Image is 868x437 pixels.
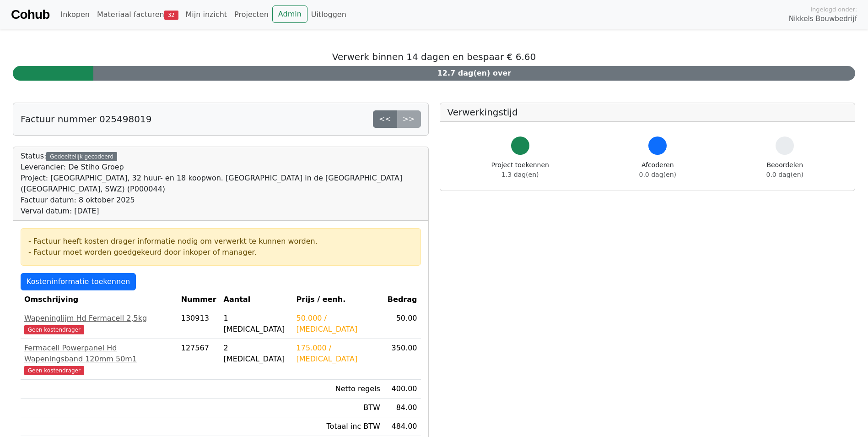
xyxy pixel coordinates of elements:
td: Netto regels [293,380,384,399]
td: Totaal inc BTW [293,417,384,436]
a: Fermacell Powerpanel Hd Wapeningsband 120mm 50m1Geen kostendrager [24,343,174,376]
a: Uitloggen [307,5,350,24]
span: 0.0 dag(en) [639,171,676,178]
div: Project toekennen [491,160,549,180]
div: Verval datum: [DATE] [21,206,421,217]
h5: Verwerkingstijd [447,107,848,118]
span: Geen kostendrager [24,325,84,334]
div: Wapeninglijm Hd Fermacell 2,5kg [24,313,174,324]
div: 12.7 dag(en) over [93,66,855,81]
a: Projecten [231,5,272,24]
div: 50.000 / [MEDICAL_DATA] [297,313,380,335]
td: 400.00 [384,380,421,399]
h5: Factuur nummer 025498019 [21,114,151,125]
a: Inkopen [57,5,93,24]
th: Nummer [178,290,220,309]
div: 1 [MEDICAL_DATA] [224,313,289,335]
a: Cohub [11,4,49,26]
span: 32 [164,11,178,20]
div: Fermacell Powerpanel Hd Wapeningsband 120mm 50m1 [24,343,174,365]
div: - Factuur heeft kosten drager informatie nodig om verwerkt te kunnen worden. [28,236,413,247]
a: << [373,110,397,128]
th: Bedrag [384,290,421,309]
a: Mijn inzicht [182,5,231,24]
td: 127567 [178,339,220,380]
td: 84.00 [384,399,421,417]
span: Nikkels Bouwbedrijf [789,14,857,24]
div: Gedeeltelijk gecodeerd [46,152,117,161]
td: 50.00 [384,309,421,339]
span: 0.0 dag(en) [766,171,803,178]
th: Aantal [220,290,293,309]
div: Beoordelen [766,160,803,180]
td: BTW [293,399,384,417]
div: Leverancier: De Stiho Groep [21,162,421,173]
div: Project: [GEOGRAPHIC_DATA], 32 huur- en 18 koopwon. [GEOGRAPHIC_DATA] in de [GEOGRAPHIC_DATA] ([G... [21,173,421,195]
span: Ingelogd onder: [810,5,857,14]
a: Wapeninglijm Hd Fermacell 2,5kgGeen kostendrager [24,313,174,335]
th: Omschrijving [21,290,178,309]
a: Kosteninformatie toekennen [21,273,136,290]
div: Afcoderen [639,160,676,180]
td: 484.00 [384,417,421,436]
div: - Factuur moet worden goedgekeurd door inkoper of manager. [28,247,413,258]
div: Status: [21,151,421,217]
div: Factuur datum: 8 oktober 2025 [21,195,421,206]
span: Geen kostendrager [24,366,84,375]
div: 175.000 / [MEDICAL_DATA] [297,343,380,365]
a: Admin [272,5,307,23]
div: 2 [MEDICAL_DATA] [224,343,289,365]
h5: Verwerk binnen 14 dagen en bespaar € 6.60 [13,51,855,62]
a: Materiaal facturen32 [93,5,182,24]
td: 130913 [178,309,220,339]
td: 350.00 [384,339,421,380]
span: 1.3 dag(en) [501,171,539,178]
th: Prijs / eenh. [293,290,384,309]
